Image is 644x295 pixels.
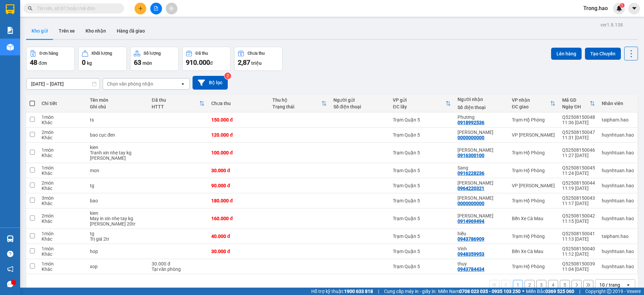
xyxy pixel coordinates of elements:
span: món [143,60,152,66]
div: 30.000 đ [211,249,266,254]
div: tg [90,183,145,188]
div: hop [90,249,145,254]
input: Select a date range. [26,79,100,89]
div: Q52508150041 [562,231,595,236]
div: 0914969494 [458,218,484,224]
span: question-circle [7,251,13,257]
button: Kho gửi [26,23,53,39]
div: Trạm Hộ Phòng [512,198,555,203]
div: 90.000 đ [211,183,266,188]
div: Đã thu [196,51,208,56]
div: 0000000000 [458,135,484,140]
div: ts [90,117,145,122]
div: 0916228236 [458,170,484,176]
div: Chi tiết [42,101,83,106]
div: huynhtuan.hao [602,183,634,188]
div: 11:36 [DATE] [562,120,595,125]
div: 1 món [42,261,83,266]
span: Trong.hao [578,4,613,12]
th: Toggle SortBy [389,95,454,112]
div: 1 món [42,114,83,120]
div: Đơn hàng [40,51,58,56]
button: 4 [548,280,558,290]
div: Q52508150039 [562,261,595,266]
span: 0 [82,58,86,66]
div: 11:19 [DATE] [562,186,595,191]
span: 2,87 [238,58,250,66]
div: 3 món [42,195,83,201]
div: 0916300100 [458,153,484,158]
div: thuy [458,261,505,266]
div: Vương [458,180,505,186]
button: Đã thu910.000đ [182,47,231,71]
button: aim [166,3,177,14]
div: Trạm Quận 5 [393,198,451,203]
div: Khang Nguyễn [458,147,505,153]
img: solution-icon [7,27,14,34]
span: Cung cấp máy in - giấy in: [384,288,436,295]
button: 1 [513,280,523,290]
div: Tranh xin nhẹ tay kg bao hu hong [90,150,145,161]
div: Trạm Quận 5 [393,168,451,173]
div: 160.000 đ [211,216,266,221]
div: VP nhận [512,97,550,103]
div: Số điện thoại [458,105,505,110]
div: huynhtuan.hao [602,150,634,155]
div: VP [PERSON_NAME] [512,183,555,188]
div: Q52508150048 [562,114,595,120]
div: 11:13 [DATE] [562,236,595,242]
div: 2 món [42,213,83,218]
div: ĐC lấy [393,104,445,109]
div: Số điện thoại [333,104,386,109]
strong: 0708 023 035 - 0935 103 250 [459,289,521,294]
div: VP [PERSON_NAME] [512,132,555,138]
div: Chọn văn phòng nhận [107,81,153,87]
span: Miền Nam [438,288,521,295]
div: huynhtuan.hao [602,216,634,221]
div: 1 món [42,246,83,251]
th: Toggle SortBy [148,95,208,112]
input: Tìm tên, số ĐT hoặc mã đơn [37,5,116,12]
button: 5 [560,280,570,290]
div: Bến Xe Cà Mau [512,216,555,221]
div: 0918992536 [458,120,484,125]
div: Trạm Quận 5 [393,117,451,122]
button: Hàng đã giao [111,23,150,39]
div: xop [90,264,145,269]
div: Trạm Quận 5 [393,249,451,254]
div: 11:17 [DATE] [562,201,595,206]
span: đơn [39,60,47,66]
div: Chưa thu [248,51,265,56]
button: Đơn hàng48đơn [26,47,75,71]
button: Chưa thu2,87 triệu [234,47,283,71]
div: Mã GD [562,97,590,103]
div: Trạm Quận 5 [393,132,451,138]
button: plus [135,3,146,14]
span: đ [210,60,213,66]
span: aim [169,6,174,11]
span: Miền Bắc [526,288,574,295]
span: 910.000 [186,58,210,66]
div: bao [90,198,145,203]
button: Số lượng63món [130,47,179,71]
div: Chưa thu [211,101,266,106]
div: tg [90,231,145,236]
div: Người gửi [333,97,386,103]
div: taipham.hao [602,234,634,239]
div: May in xin nhẹ tay kg bao hu hong 20tr [90,216,145,227]
div: 1 món [42,231,83,236]
div: 150.000 đ [211,117,266,122]
div: 30.000 đ [152,261,205,266]
div: 180.000 đ [211,198,266,203]
div: huynhtuan.hao [602,249,634,254]
img: warehouse-icon [7,235,14,242]
div: 0943786909 [458,236,484,242]
span: copyright [607,289,611,294]
button: Tạo Chuyến [585,48,621,60]
button: Kho nhận [80,23,111,39]
div: Q52508150043 [562,195,595,201]
div: 1 món [42,165,83,170]
span: caret-down [631,5,637,11]
span: file-add [154,6,158,11]
sup: 2 [224,72,231,79]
